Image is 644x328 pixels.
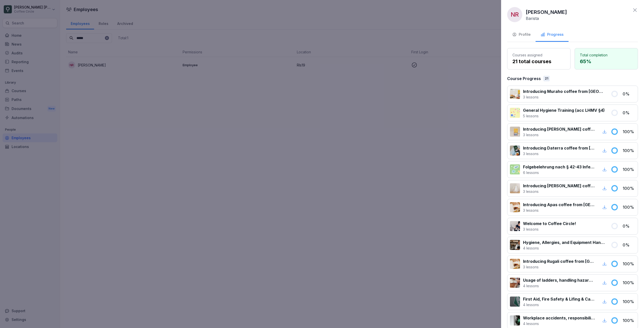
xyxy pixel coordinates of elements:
p: General Hygiene Training (acc LHMV §4) [523,107,605,113]
p: Introducing Apas coffee from [GEOGRAPHIC_DATA] [523,202,595,208]
div: NR [507,7,522,22]
p: 3 lessons [523,264,595,270]
p: 100 % [623,299,635,305]
p: Hygiene, Allergies, and Equipment Handling [523,239,605,245]
p: 100 % [623,185,635,191]
p: Welcome to Coffee Circle! [523,221,576,227]
button: Profile [507,28,536,42]
p: 100 % [623,204,635,210]
p: 100 % [623,280,635,286]
p: 3 lessons [523,151,595,156]
div: 21 [543,76,550,81]
p: 6 lessons [523,170,595,175]
p: 100 % [623,166,635,172]
div: Progress [541,32,563,38]
p: Introducing [PERSON_NAME] coffee from [GEOGRAPHIC_DATA] [523,183,595,189]
div: Profile [512,32,531,38]
p: 3 lessons [523,227,576,232]
p: 4 lessons [523,302,595,307]
p: 3 lessons [523,94,605,100]
p: Barista [526,16,539,21]
p: 21 total courses [512,58,565,65]
p: Introducing Muraho coffee from [GEOGRAPHIC_DATA] [523,88,605,94]
p: 0 % [623,91,635,97]
p: 3 lessons [523,208,595,213]
p: Courses assigned [512,52,565,58]
p: 100 % [623,148,635,154]
p: [PERSON_NAME] [526,8,567,16]
p: Course Progress [507,76,541,82]
p: Total completion [580,52,633,58]
p: 4 lessons [523,245,605,251]
p: 5 lessons [523,113,605,119]
p: 0 % [623,110,635,116]
p: 3 lessons [523,189,595,194]
p: 4 lessons [523,283,595,288]
p: 65 % [580,58,633,65]
p: Introducing Daterra coffee from [GEOGRAPHIC_DATA] [523,145,595,151]
p: 0 % [623,242,635,248]
p: Introducing Rugali coffee from [GEOGRAPHIC_DATA] [523,258,595,264]
p: 100 % [623,129,635,135]
p: Usage of ladders, handling hazardous substances, and working with a screen [523,277,595,283]
p: 0 % [623,223,635,229]
button: Progress [536,28,569,42]
p: 100 % [623,261,635,267]
p: Introducing [PERSON_NAME] coffee from [GEOGRAPHIC_DATA] [523,126,595,132]
p: First Aid, Fire Safety & Lifing & Carrying Loads [523,296,595,302]
p: 3 lessons [523,132,595,137]
p: Folgebelehrung nach § 42-43 Infektionsschutzgesetz (IfSG) [523,164,595,170]
p: 4 lessons [523,321,595,326]
p: 100 % [623,317,635,323]
p: Workplace accidents, responsibilities of employees and employers & safety signage [523,315,595,321]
